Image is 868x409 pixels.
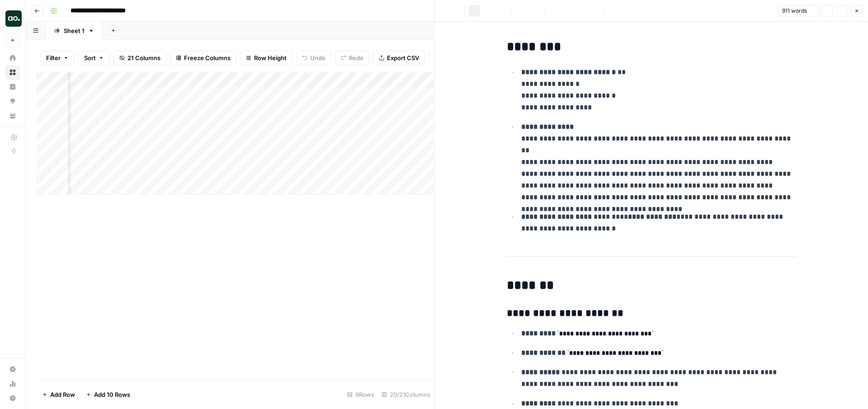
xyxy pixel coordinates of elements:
a: Usage [5,376,20,391]
div: Sheet 1 [64,26,85,35]
span: Sort [84,53,96,62]
a: Sheet 1 [46,22,102,40]
span: Export CSV [387,53,419,62]
span: 21 Columns [127,53,160,62]
button: Help + Support [5,391,20,405]
button: Freeze Columns [170,51,236,65]
span: Freeze Columns [184,53,231,62]
a: Browse [5,65,20,80]
button: Workspace: Zoe Jessup [5,7,20,30]
span: Filter [46,53,61,62]
div: 20/21 Columns [378,387,434,402]
button: Export CSV [373,51,425,65]
button: Redo [335,51,369,65]
button: Add Row [37,387,80,402]
a: Opportunities [5,94,20,108]
img: Zoe Jessup Logo [5,10,22,27]
span: 911 words [782,7,807,15]
button: 911 words [778,5,819,17]
button: Filter [40,51,75,65]
span: Add Row [50,390,75,399]
span: Redo [349,53,363,62]
span: Undo [310,53,325,62]
a: Insights [5,80,20,94]
button: Add 10 Rows [80,387,136,402]
button: Sort [78,51,110,65]
button: Undo [296,51,331,65]
button: Row Height [240,51,292,65]
a: Home [5,51,20,65]
a: Your Data [5,108,20,123]
span: Row Height [254,53,287,62]
button: 21 Columns [113,51,166,65]
span: Add 10 Rows [94,390,130,399]
div: 6 Rows [344,387,378,402]
a: Settings [5,362,20,376]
